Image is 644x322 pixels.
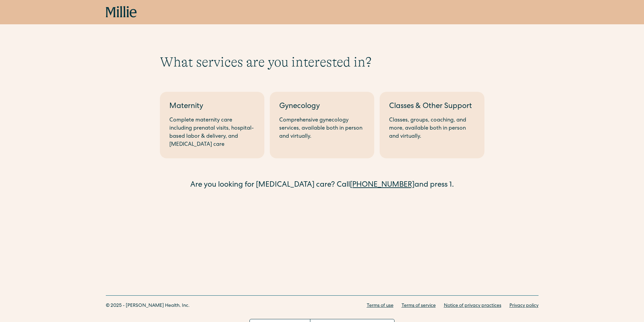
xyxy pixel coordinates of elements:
a: Terms of use [367,302,393,310]
div: Complete maternity care including prenatal visits, hospital-based labor & delivery, and [MEDICAL_... [169,116,255,149]
div: Classes, groups, coaching, and more, available both in person and virtually. [389,116,475,141]
div: Gynecology [279,101,365,112]
a: Terms of service [402,302,436,310]
div: Maternity [169,101,255,112]
a: [PHONE_NUMBER] [350,182,414,189]
a: Privacy policy [509,302,539,310]
div: Are you looking for [MEDICAL_DATA] care? Call and press 1. [160,180,484,191]
a: MaternityComplete maternity care including prenatal visits, hospital-based labor & delivery, and ... [160,92,264,158]
a: Classes & Other SupportClasses, groups, coaching, and more, available both in person and virtually. [380,92,484,158]
div: © 2025 - [PERSON_NAME] Health, Inc. [106,302,190,310]
div: Classes & Other Support [389,101,475,112]
div: Comprehensive gynecology services, available both in person and virtually. [279,116,365,141]
h1: What services are you interested in? [160,54,484,70]
a: Notice of privacy practices [444,302,501,310]
a: GynecologyComprehensive gynecology services, available both in person and virtually. [270,92,374,158]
